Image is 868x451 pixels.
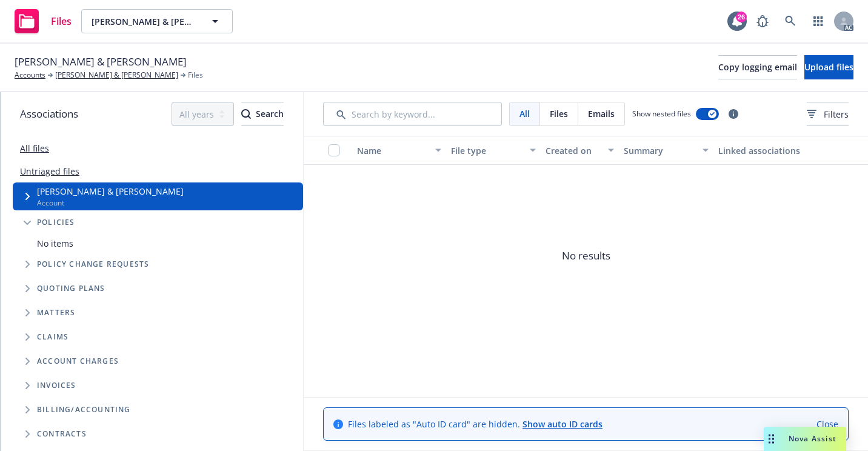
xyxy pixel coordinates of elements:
div: Drag to move [764,427,779,451]
button: Summary [619,136,713,165]
button: File type [446,136,540,165]
span: Billing/Accounting [37,406,131,413]
button: Name [352,136,446,165]
span: Policy change requests [37,261,149,268]
button: Copy logging email [718,55,797,79]
a: Show auto ID cards [522,418,603,430]
div: Summary [624,144,695,157]
span: All [519,107,530,120]
span: Quoting plans [37,285,105,292]
span: Copy logging email [718,61,797,73]
button: Nova Assist [764,427,846,451]
div: 26 [736,12,747,22]
a: All files [20,142,49,154]
button: Upload files [804,55,853,79]
a: Report a Bug [750,9,775,33]
a: [PERSON_NAME] & [PERSON_NAME] [55,70,178,81]
a: Switch app [806,9,830,33]
a: Files [10,4,76,38]
span: Contracts [37,430,87,438]
span: Filters [824,108,849,121]
span: [PERSON_NAME] & [PERSON_NAME] [92,15,196,28]
a: Untriaged files [20,165,79,178]
input: Select all [328,144,340,156]
span: Files [188,70,203,81]
div: Name [357,144,428,157]
div: Linked associations [718,144,803,157]
button: Filters [807,102,849,126]
span: Invoices [37,382,76,389]
span: Nova Assist [789,433,836,444]
button: [PERSON_NAME] & [PERSON_NAME] [81,9,233,33]
input: Search by keyword... [323,102,502,126]
span: Upload files [804,61,853,73]
div: Search [241,102,284,125]
div: File type [451,144,522,157]
span: No results [304,165,868,347]
div: Created on [546,144,601,157]
button: SearchSearch [241,102,284,126]
span: Filters [807,108,849,121]
span: Files [51,16,72,26]
span: Policies [37,219,75,226]
span: Files labeled as "Auto ID card" are hidden. [348,418,603,430]
svg: Search [241,109,251,119]
span: Claims [37,333,68,341]
span: Emails [588,107,615,120]
span: [PERSON_NAME] & [PERSON_NAME] [15,54,187,70]
span: Show nested files [632,109,691,119]
span: Account [37,198,184,208]
span: Account charges [37,358,119,365]
span: [PERSON_NAME] & [PERSON_NAME] [37,185,184,198]
span: No items [37,237,73,250]
span: Files [550,107,568,120]
button: Linked associations [713,136,807,165]
a: Search [778,9,803,33]
span: Matters [37,309,75,316]
a: Accounts [15,70,45,81]
div: Tree Example [1,182,303,398]
a: Close [816,418,838,430]
span: Associations [20,106,78,122]
button: Created on [541,136,619,165]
